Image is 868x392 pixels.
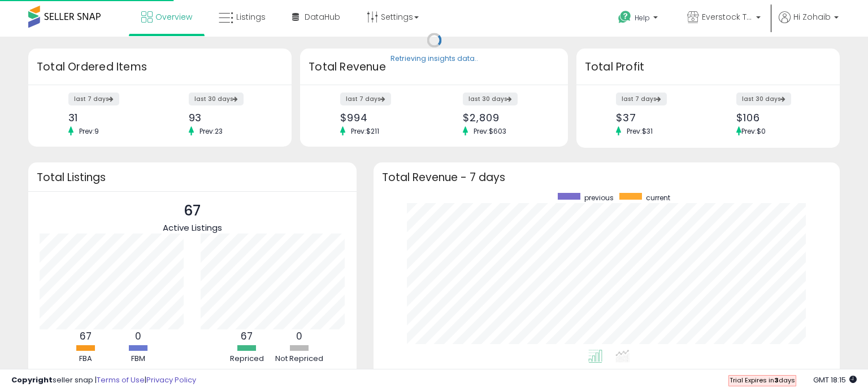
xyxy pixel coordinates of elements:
a: Help [609,2,669,37]
h3: Total Revenue [309,59,559,75]
b: 3 [774,376,779,385]
div: 93 [189,112,272,124]
h3: Total Listings [37,173,348,182]
div: Retrieving insights data.. [390,54,478,64]
b: 67 [80,329,92,343]
div: Repriced [222,354,272,364]
span: Prev: $603 [468,126,512,136]
a: Hi Zohaib [779,11,839,37]
b: 67 [241,329,253,343]
div: seller snap | | [11,375,196,386]
label: last 7 days [616,93,667,105]
div: FBM [112,354,163,364]
div: Not Repriced [274,354,325,364]
span: Prev: $0 [741,126,766,136]
div: $994 [340,112,426,124]
span: Prev: 9 [73,126,105,136]
div: $37 [616,112,700,124]
label: last 7 days [340,93,391,105]
h3: Total Ordered Items [37,59,283,75]
label: last 30 days [189,93,244,105]
label: last 30 days [736,93,791,105]
i: Get Help [618,10,632,24]
span: DataHub [305,11,340,23]
label: last 7 days [68,93,119,105]
a: Privacy Policy [146,375,196,385]
h3: Total Profit [585,59,831,75]
h3: Total Revenue - 7 days [382,173,831,182]
span: Prev: 23 [194,126,228,136]
span: Listings [236,11,266,23]
a: Terms of Use [97,375,145,385]
span: 2025-10-6 18:15 GMT [813,375,857,385]
p: 67 [163,200,222,222]
span: Hi Zohaib [793,11,831,23]
span: Active Listings [163,222,222,234]
span: previous [584,193,614,202]
b: 0 [296,329,302,343]
span: Prev: $31 [621,126,658,136]
span: Overview [155,11,192,23]
div: FBA [60,354,111,364]
span: Prev: $211 [345,126,385,136]
label: last 30 days [463,93,518,105]
strong: Copyright [11,375,53,385]
div: $2,809 [463,112,548,124]
b: 0 [135,329,141,343]
span: Everstock Trading [702,11,753,23]
span: current [646,193,670,202]
span: Trial Expires in days [730,376,795,385]
div: $106 [736,112,820,124]
span: Help [635,13,650,23]
div: 31 [68,112,152,124]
